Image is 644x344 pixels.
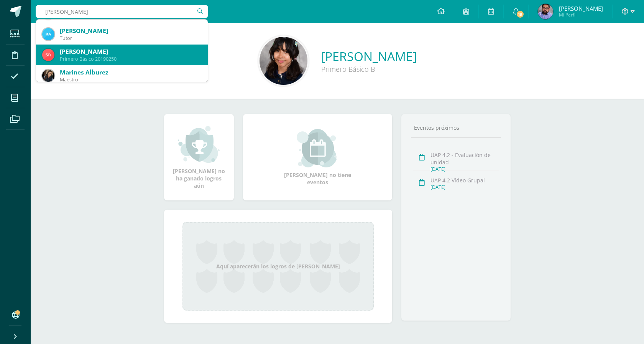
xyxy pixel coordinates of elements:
[538,4,553,19] img: 7c3d6755148f85b195babec4e2a345e8.png
[42,69,54,82] img: 605e646b819ee29ec80621c3529df381.png
[60,48,202,56] div: [PERSON_NAME]
[297,129,338,167] img: event_small.png
[430,166,499,172] div: [DATE]
[42,28,54,40] img: 516350745facbf5fc23625ac75739f29.png
[178,125,220,164] img: achievement_small.png
[60,76,202,83] div: Maestro
[36,5,208,18] input: Busca un usuario...
[60,68,202,76] div: Marines Alburez
[279,129,356,186] div: [PERSON_NAME] no tiene eventos
[182,222,374,311] div: Aquí aparecerán los logros de [PERSON_NAME]
[60,35,202,41] div: Tutor
[559,12,603,18] span: Mi Perfil
[321,64,417,74] div: Primero Básico B
[411,124,501,131] div: Eventos próximos
[430,177,499,184] div: UAP 4.2 Vídeo Grupal
[516,10,524,18] span: 19
[260,37,307,85] img: 6b6434123f8ca065c279609a583739b5.png
[321,48,417,64] a: [PERSON_NAME]
[430,184,499,190] div: [DATE]
[430,151,499,166] div: UAP 4.2 - Evaluación de unidad
[559,5,603,12] span: [PERSON_NAME]
[60,27,202,35] div: [PERSON_NAME]
[42,49,54,61] img: 6d1b0ac5109957fa604e1eea815b9879.png
[60,56,202,62] div: Primero Básico 20190250
[172,125,226,189] div: [PERSON_NAME] no ha ganado logros aún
